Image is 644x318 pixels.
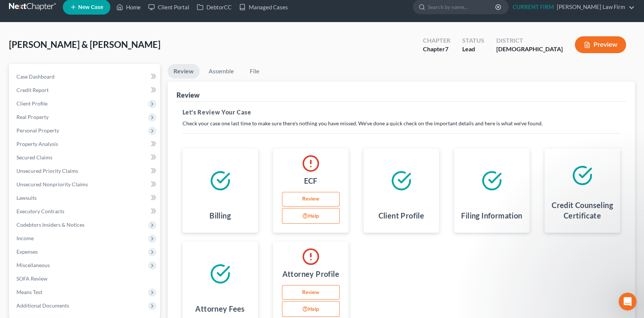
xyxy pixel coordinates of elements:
h4: ECF [304,175,318,186]
button: Help [282,208,340,224]
div: James says… [6,72,144,131]
button: Gif picker [36,245,42,251]
div: Chapter [423,45,450,53]
span: Real Property [16,114,49,120]
textarea: Message… [6,229,143,242]
a: Home [113,0,144,14]
button: Emoji picker [24,245,30,251]
span: Property Analysis [16,141,58,147]
span: New Case [78,4,103,10]
div: Hello! You can just select the "Resubmit" button within the Credit Report tab, and it should prom... [6,72,123,125]
span: Unsecured Priority Claims [16,168,78,174]
div: James says… [6,55,144,72]
div: I didn't even know that was there LOL. Thanks. [27,131,144,155]
div: Review [177,91,200,100]
span: Case Dashboard [16,73,55,80]
div: Our usual reply time 🕒 [12,30,117,45]
div: No problem![PERSON_NAME] • 3m ago [6,161,50,177]
span: Secured Claims [16,154,52,160]
b: [PERSON_NAME] [32,57,74,62]
button: Help [282,301,340,317]
strong: CURRENT FIRM [513,3,554,10]
button: Start recording [47,245,53,251]
b: [EMAIL_ADDRESS][DOMAIN_NAME] [12,12,71,25]
span: Income [16,235,34,241]
b: A few hours [18,37,53,43]
button: Home [117,3,131,17]
div: No problem! [12,165,45,173]
span: Client Profile [16,100,47,107]
iframe: Intercom live chat [619,293,637,311]
div: Status [462,36,484,45]
a: Executory Contracts [10,205,160,218]
img: Profile image for James [21,4,33,16]
span: Executory Contracts [16,208,64,214]
a: CURRENT FIRM[PERSON_NAME] Law Firm [509,0,635,14]
div: I didn't even know that was there LOL. Thanks. [33,135,138,150]
div: user says… [6,131,144,160]
h4: Billing [209,210,231,221]
div: joined the conversation [32,56,128,63]
span: Credit Report [16,87,49,93]
h4: Attorney Profile [282,269,339,279]
div: [DEMOGRAPHIC_DATA] [496,45,563,53]
span: Expenses [16,248,38,255]
a: Managed Cases [235,0,292,14]
div: Hello! You can just select the "Resubmit" button within the Credit Report tab, and it should prom... [12,77,117,121]
a: Unsecured Nonpriority Claims [10,178,160,191]
div: Help [282,208,343,225]
button: Upload attachment [12,245,18,251]
a: Property Analysis [10,137,160,151]
h4: Filing Information [461,210,522,221]
h4: Credit Counseling Certificate [551,200,614,221]
a: Review [282,285,340,300]
a: Review [282,192,340,207]
div: user says… [6,190,144,274]
div: District [496,36,563,45]
p: Check your case one last time to make sure there's nothing you have missed. We've done a quick ch... [183,120,620,127]
div: While I have you here, [PERSON_NAME], Attorney in [US_STATE], is wanting me to file a skeleton fo... [33,195,138,261]
a: Case Dashboard [10,70,160,83]
span: SOFA Review [16,275,47,282]
a: SOFA Review [10,272,160,285]
a: Unsecured Priority Claims [10,164,160,178]
span: Miscellaneous [16,262,50,268]
button: Send a message… [128,242,140,254]
span: Codebtors Insiders & Notices [16,221,85,228]
button: go back [5,3,19,17]
span: Additional Documents [16,302,69,309]
h1: [PERSON_NAME] [36,4,85,9]
h4: Attorney Fees [195,303,245,314]
h5: Let's Review Your Case [183,108,620,117]
a: Review [168,64,200,79]
span: Unsecured Nonpriority Claims [16,181,88,187]
span: Means Test [16,289,42,295]
div: James says… [6,161,144,191]
div: Close [131,3,145,16]
a: File [243,64,267,79]
span: Personal Property [16,127,59,134]
h4: Client Profile [378,210,424,221]
button: Preview [575,36,626,53]
a: Secured Claims [10,151,160,164]
a: Credit Report [10,83,160,97]
span: Lawsuits [16,195,37,201]
span: 7 [445,45,448,52]
div: [PERSON_NAME] • 3m ago [12,178,72,183]
a: Client Portal [144,0,193,14]
a: DebtorCC [193,0,235,14]
span: [PERSON_NAME] & [PERSON_NAME] [9,39,160,50]
div: Lead [462,45,484,53]
img: Profile image for James [22,56,30,64]
a: Assemble [203,64,240,79]
p: Active [36,9,51,17]
a: Lawsuits [10,191,160,205]
div: While I have you here, [PERSON_NAME], Attorney in [US_STATE], is wanting me to file a skeleton fo... [27,190,144,265]
div: Chapter [423,36,450,45]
